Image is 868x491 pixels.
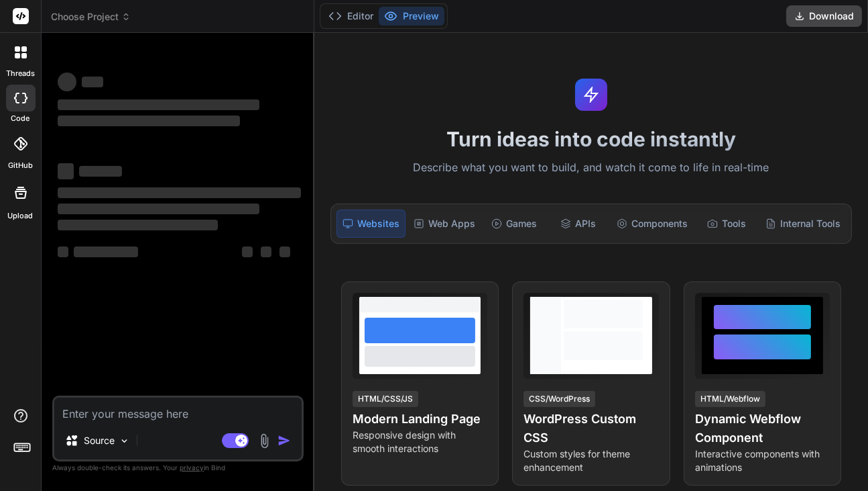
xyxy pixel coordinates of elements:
p: Custom styles for theme enhancement [523,447,658,474]
label: GitHub [8,160,33,171]
span: ‌ [58,116,240,126]
span: privacy [180,463,204,472]
span: ‌ [280,247,290,257]
img: Pick Models [119,435,130,447]
p: Interactive components with animations [695,447,830,474]
span: ‌ [58,247,68,257]
div: Websites [336,210,406,238]
span: ‌ [261,247,271,257]
span: ‌ [58,220,218,230]
div: HTML/CSS/JS [353,391,418,407]
button: Download [786,5,862,27]
span: ‌ [58,73,76,91]
h4: WordPress Custom CSS [523,410,658,447]
span: ‌ [58,163,74,179]
span: ‌ [79,166,122,177]
div: APIs [548,210,609,238]
span: ‌ [58,187,301,198]
div: Internal Tools [760,210,846,238]
p: Describe what you want to build, and watch it come to life in real-time [322,159,860,177]
span: ‌ [58,99,259,110]
span: ‌ [82,77,103,87]
p: Source [84,434,115,447]
label: Upload [8,210,34,222]
img: attachment [257,433,272,449]
div: Games [483,210,545,238]
div: CSS/WordPress [523,391,595,407]
h4: Dynamic Webflow Component [695,410,830,447]
label: code [11,113,30,124]
p: Always double-check its answers. Your in Bind [52,461,304,474]
button: Editor [323,7,379,26]
p: Responsive design with smooth interactions [353,429,487,455]
div: Web Apps [408,210,481,238]
label: threads [6,68,35,79]
h1: Turn ideas into code instantly [322,127,860,151]
button: Preview [379,7,444,26]
div: HTML/Webflow [695,391,765,407]
span: ‌ [242,247,253,257]
span: ‌ [74,247,138,257]
h4: Modern Landing Page [353,410,487,429]
div: Components [611,210,693,238]
span: Choose Project [51,10,131,24]
div: Tools [696,210,757,238]
span: ‌ [58,204,259,214]
img: icon [277,434,291,447]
